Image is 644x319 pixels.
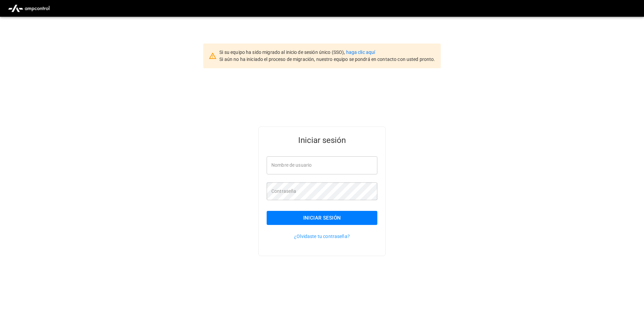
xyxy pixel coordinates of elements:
[267,211,377,225] button: Iniciar sesión
[219,57,435,62] span: Si aún no ha iniciado el proceso de migración, nuestro equipo se pondrá en contacto con usted pro...
[267,135,377,146] h5: Iniciar sesión
[5,2,52,15] img: ampcontrol.io logo
[219,50,346,55] span: Si su equipo ha sido migrado al inicio de sesión único (SSO),
[346,50,375,55] a: haga clic aquí
[267,233,377,240] p: ¿Olvidaste tu contraseña?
